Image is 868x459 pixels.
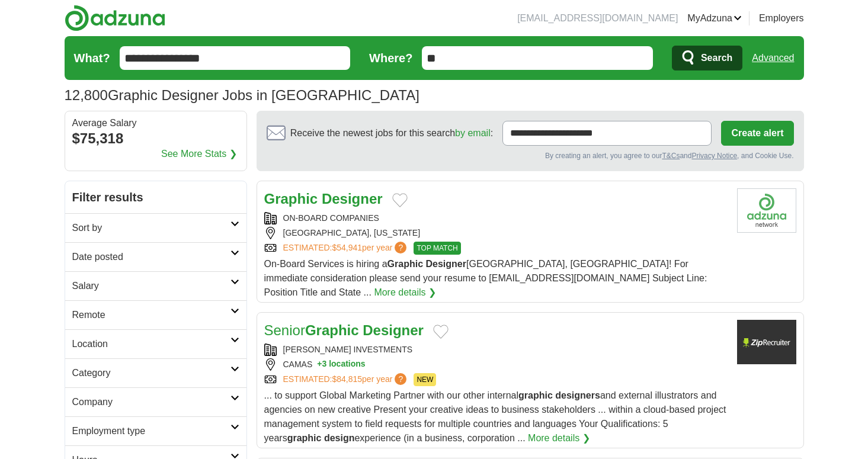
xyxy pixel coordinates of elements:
[267,150,794,161] div: By creating an alert, you agree to our and , and Cookie Use.
[264,344,728,356] div: [PERSON_NAME] INVESTMENTS
[72,308,230,322] h2: Remote
[72,128,239,149] div: $75,318
[672,46,742,70] button: Search
[72,250,230,264] h2: Date posted
[374,285,436,300] a: More details ❯
[264,191,318,207] strong: Graphic
[264,227,728,239] div: [GEOGRAPHIC_DATA], [US_STATE]
[72,118,239,128] div: Average Salary
[72,366,230,380] h2: Category
[65,213,246,242] a: Sort by
[324,433,355,443] strong: design
[528,431,590,445] a: More details ❯
[414,373,436,386] span: NEW
[363,322,424,338] strong: Designer
[72,221,230,235] h2: Sort by
[65,242,246,271] a: Date posted
[555,390,600,400] strong: designers
[264,358,728,371] div: CAMAS
[395,242,406,253] span: ?
[414,242,460,255] span: TOP MATCH
[305,322,359,338] strong: Graphic
[759,11,804,25] a: Employers
[387,259,423,269] strong: Graphic
[426,259,466,269] strong: Designer
[518,390,553,400] strong: graphic
[65,358,246,387] a: Category
[72,424,230,438] h2: Employment type
[264,212,728,224] div: ON-BOARD COMPANIES
[65,300,246,329] a: Remote
[290,126,493,140] span: Receive the newest jobs for this search :
[721,121,793,146] button: Create alert
[395,373,406,385] span: ?
[701,46,732,70] span: Search
[433,325,449,339] button: Add to favorite jobs
[687,11,742,25] a: MyAdzuna
[264,191,383,207] a: Graphic Designer
[455,128,491,138] a: by email
[72,337,230,351] h2: Location
[65,85,108,106] span: 12,800
[65,271,246,300] a: Salary
[65,416,246,445] a: Employment type
[264,390,726,443] span: ... to support Global Marketing Partner with our other internal and external illustrators and age...
[332,243,362,252] span: $54,941
[317,358,365,371] button: +3 locations
[752,46,794,70] a: Advanced
[72,279,230,293] h2: Salary
[74,49,110,67] label: What?
[517,11,678,25] li: [EMAIL_ADDRESS][DOMAIN_NAME]
[72,395,230,409] h2: Company
[662,152,680,160] a: T&Cs
[332,374,362,384] span: $84,815
[317,358,322,371] span: +
[65,387,246,416] a: Company
[65,329,246,358] a: Location
[264,259,707,297] span: On-Board Services is hiring a [GEOGRAPHIC_DATA], [GEOGRAPHIC_DATA]! For immediate consideration p...
[691,152,737,160] a: Privacy Notice
[65,181,246,213] h2: Filter results
[322,191,383,207] strong: Designer
[283,242,409,255] a: ESTIMATED:$54,941per year?
[161,147,237,161] a: See More Stats ❯
[65,5,165,31] img: Adzuna logo
[283,373,409,386] a: ESTIMATED:$84,815per year?
[737,188,796,233] img: Company logo
[392,193,408,207] button: Add to favorite jobs
[264,322,424,338] a: SeniorGraphic Designer
[737,320,796,364] img: Company logo
[287,433,322,443] strong: graphic
[369,49,412,67] label: Where?
[65,87,419,103] h1: Graphic Designer Jobs in [GEOGRAPHIC_DATA]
